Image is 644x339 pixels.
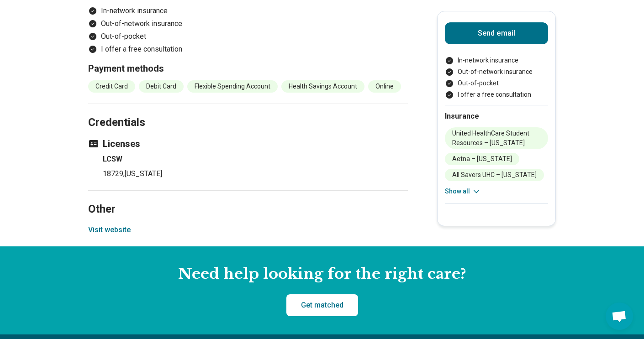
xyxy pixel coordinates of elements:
[445,111,548,122] h2: Insurance
[88,5,408,16] li: In-network insurance
[88,93,408,130] h2: Credentials
[445,187,481,196] button: Show all
[445,153,519,165] li: Aetna – [US_STATE]
[88,80,135,93] li: Credit Card
[88,180,408,217] h2: Other
[88,44,408,55] li: I offer a free consultation
[281,80,364,93] li: Health Savings Account
[139,80,184,93] li: Debit Card
[445,22,548,44] button: Send email
[88,224,131,235] button: Visit website
[88,18,408,29] li: Out-of-network insurance
[445,169,544,181] li: All Savers UHC – [US_STATE]
[103,154,408,165] h4: LCSW
[7,265,637,284] h2: Need help looking for the right care?
[88,62,408,75] h3: Payment methods
[445,56,548,65] li: In-network insurance
[103,168,408,179] p: 18729
[445,78,548,88] li: Out-of-pocket
[88,5,408,55] ul: Payment options
[123,169,162,178] span: , [US_STATE]
[445,90,548,99] li: I offer a free consultation
[187,80,278,93] li: Flexible Spending Account
[445,67,548,77] li: Out-of-network insurance
[368,80,401,93] li: Online
[445,127,548,149] li: United HealthCare Student Resources – [US_STATE]
[88,137,408,150] h3: Licenses
[88,31,408,42] li: Out-of-pocket
[606,302,633,330] div: Open chat
[286,294,358,316] a: Get matched
[445,56,548,99] ul: Payment options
